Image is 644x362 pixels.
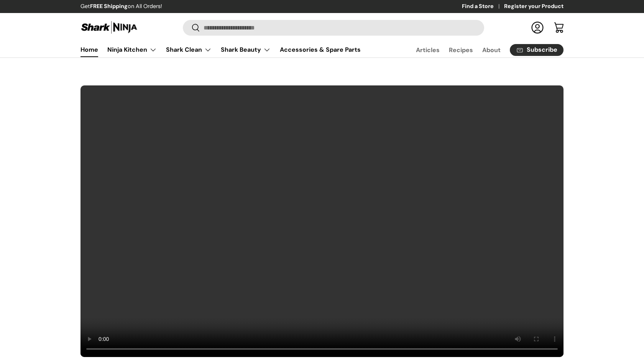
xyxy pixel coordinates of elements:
a: Shark Beauty [221,42,271,57]
summary: Ninja Kitchen [103,42,161,57]
nav: Primary [80,42,361,57]
a: Shark Clean [166,42,212,57]
a: Home [80,42,98,57]
p: Get on All Orders! [80,2,162,11]
a: Recipes [449,43,473,57]
span: Subscribe [527,47,557,53]
a: Register your Product [504,2,563,11]
a: About [482,43,501,57]
summary: Shark Beauty [216,42,275,57]
a: Ninja Kitchen [107,42,157,57]
nav: Secondary [398,42,563,57]
a: Find a Store [462,2,504,11]
summary: Shark Clean [161,42,216,57]
img: Shark Ninja Philippines [80,20,138,35]
a: Accessories & Spare Parts [280,42,361,57]
strong: FREE Shipping [90,3,128,10]
a: Subscribe [510,44,563,56]
a: Articles [416,43,440,57]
